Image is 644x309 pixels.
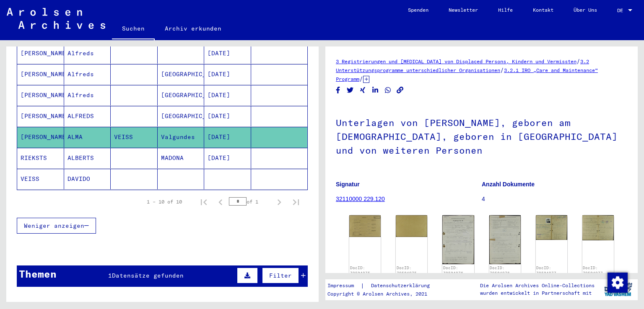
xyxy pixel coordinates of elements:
img: 002.jpg [582,215,614,240]
mat-cell: [DATE] [204,106,251,126]
button: Filter [262,268,299,283]
mat-cell: [PERSON_NAME] [17,64,64,85]
span: DE [617,8,626,13]
span: Weniger anzeigen [24,222,84,229]
mat-cell: VEISS [17,169,64,189]
img: yv_logo.png [602,279,634,300]
a: Archiv erkunden [155,18,231,39]
mat-cell: [PERSON_NAME] [17,106,64,126]
a: 32110000 229.120 [336,196,385,202]
button: Next page [271,193,288,210]
img: 001.jpg [442,215,474,264]
div: 1 – 10 of 10 [147,198,182,206]
img: 001.jpg [349,215,381,237]
h1: Unterlagen von [PERSON_NAME], geboren am [DEMOGRAPHIC_DATA], geboren in [GEOGRAPHIC_DATA] und von... [336,103,627,168]
mat-cell: [PERSON_NAME] [17,43,64,64]
mat-cell: MADONA [158,148,205,168]
mat-cell: Valgundes [158,127,205,147]
mat-cell: [GEOGRAPHIC_DATA] [158,106,205,126]
button: Share on Xing [358,85,367,95]
img: 002.jpg [489,215,521,264]
mat-cell: DAVIDO [64,169,111,189]
button: Share on LinkedIn [371,85,380,95]
a: DocID: 79504977 [583,265,603,276]
mat-cell: [DATE] [204,64,251,85]
p: 4 [482,195,627,203]
mat-cell: [GEOGRAPHIC_DATA] [158,85,205,106]
button: Copy link [396,85,405,95]
p: Die Arolsen Archives Online-Collections [480,282,595,289]
button: Previous page [212,193,229,210]
p: wurden entwickelt in Partnerschaft mit [480,289,595,297]
mat-cell: [DATE] [204,85,251,106]
img: 002.jpg [396,215,427,237]
a: DocID: 79504976 [443,265,463,276]
img: Arolsen_neg.svg [7,8,105,29]
span: Filter [269,272,292,279]
mat-cell: Alfreds [64,85,111,106]
mat-cell: ALBERTS [64,148,111,168]
button: Weniger anzeigen [17,218,96,234]
mat-cell: ALMA [64,127,111,147]
b: Signatur [336,181,360,188]
mat-cell: [PERSON_NAME] [17,127,64,147]
a: DocID: 79504976 [490,265,510,276]
button: First page [195,193,212,210]
img: Zustimmung ändern [608,273,628,293]
span: Datensätze gefunden [112,272,184,279]
a: 3 Registrierungen und [MEDICAL_DATA] von Displaced Persons, Kindern und Vermissten [336,58,576,64]
mat-cell: [PERSON_NAME] [17,85,64,106]
button: Last page [288,193,304,210]
mat-cell: [GEOGRAPHIC_DATA] [158,64,205,85]
a: Datenschutzerklärung [364,281,440,290]
button: Share on Facebook [334,85,343,95]
mat-cell: ALFREDS [64,106,111,126]
mat-cell: [DATE] [204,43,251,64]
a: DocID: 79504977 [536,265,556,276]
p: Copyright © Arolsen Archives, 2021 [327,290,440,298]
span: / [500,66,504,74]
mat-cell: Alfreds [64,43,111,64]
mat-cell: [DATE] [204,127,251,147]
mat-cell: VEISS [111,127,158,147]
mat-cell: [DATE] [204,148,251,168]
a: DocID: 79504975 [397,265,417,276]
mat-cell: Alfreds [64,64,111,85]
a: DocID: 79504975 [350,265,370,276]
button: Share on WhatsApp [384,85,392,95]
img: 001.jpg [536,215,567,240]
button: Share on Twitter [346,85,355,95]
mat-cell: RIEKSTS [17,148,64,168]
a: Impressum [327,281,361,290]
div: | [327,281,440,290]
span: / [359,75,363,82]
span: / [576,57,580,65]
b: Anzahl Dokumente [482,181,535,188]
span: 1 [108,272,112,279]
div: of 1 [229,198,271,206]
div: Themen [19,266,57,281]
a: Suchen [112,18,155,40]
